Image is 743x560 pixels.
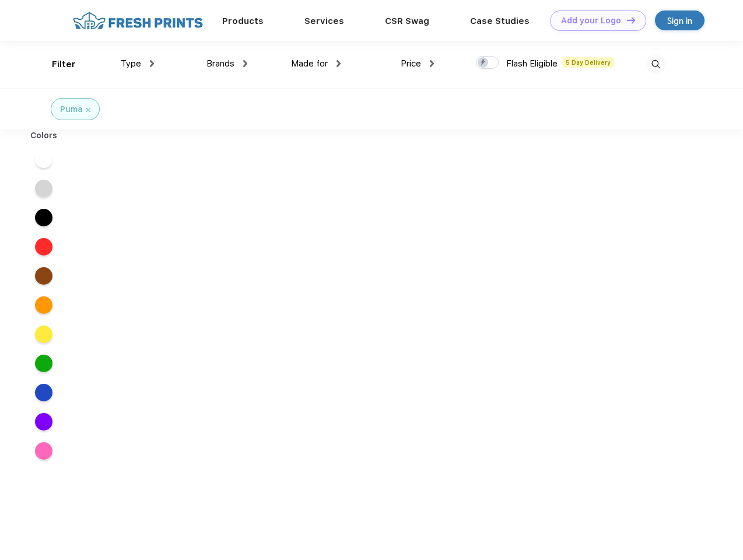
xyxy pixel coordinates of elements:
[430,60,434,67] img: dropdown.png
[655,10,705,30] a: Sign in
[304,16,344,26] a: Services
[646,55,665,74] img: desktop_search.svg
[243,60,247,67] img: dropdown.png
[385,16,429,26] a: CSR Swag
[561,16,621,26] div: Add your Logo
[22,129,66,142] div: Colors
[150,60,154,67] img: dropdown.png
[86,108,90,112] img: filter_cancel.svg
[401,58,421,69] span: Price
[667,14,692,27] div: Sign in
[206,58,234,69] span: Brands
[60,103,83,116] div: Puma
[562,57,614,68] span: 5 Day Delivery
[121,58,141,69] span: Type
[627,17,635,23] img: DT
[291,58,328,69] span: Made for
[52,58,76,71] div: Filter
[222,16,264,26] a: Products
[337,60,341,67] img: dropdown.png
[69,10,206,31] img: fo%20logo%202.webp
[506,58,558,69] span: Flash Eligible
